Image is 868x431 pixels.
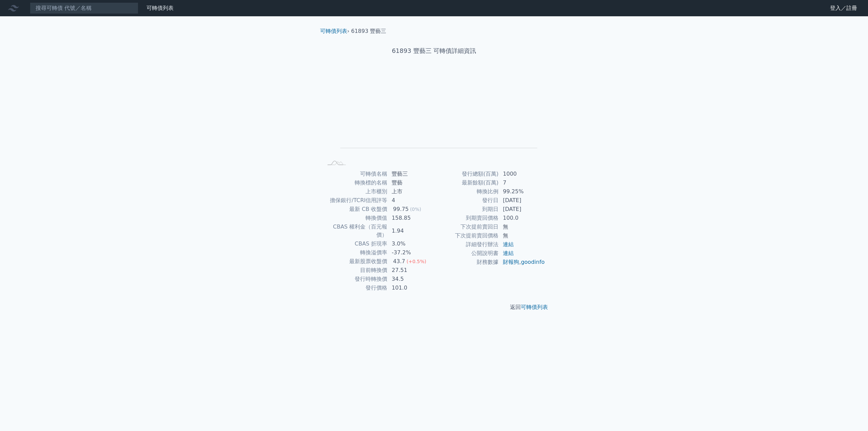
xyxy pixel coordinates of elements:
td: [DATE] [499,196,545,205]
td: 豐藝 [388,178,434,187]
td: 轉換比例 [434,187,499,196]
td: 發行總額(百萬) [434,170,499,178]
td: 轉換價值 [323,214,388,222]
td: 轉換標的名稱 [323,178,388,187]
td: 34.5 [388,275,434,283]
td: 27.51 [388,266,434,275]
td: 擔保銀行/TCRI信用評等 [323,196,388,205]
td: -37.2% [388,248,434,257]
td: 1000 [499,170,545,178]
td: CBAS 折現率 [323,239,388,248]
td: 最新餘額(百萬) [434,178,499,187]
a: goodinfo [521,259,545,265]
td: 上市 [388,187,434,196]
td: 詳細發行辦法 [434,240,499,249]
p: 返回 [315,303,553,311]
a: 財報狗 [503,259,519,265]
td: , [499,258,545,267]
g: Chart [334,77,537,158]
td: 發行價格 [323,283,388,292]
td: 轉換溢價率 [323,248,388,257]
td: 發行日 [434,196,499,205]
td: 財務數據 [434,258,499,267]
td: CBAS 權利金（百元報價） [323,222,388,239]
td: 發行時轉換價 [323,275,388,283]
td: 上市櫃別 [323,187,388,196]
td: 99.25% [499,187,545,196]
td: 可轉債名稱 [323,170,388,178]
td: 158.85 [388,214,434,222]
td: 到期日 [434,205,499,214]
a: 可轉債列表 [521,304,548,310]
td: 無 [499,222,545,231]
a: 可轉債列表 [320,28,347,34]
td: 4 [388,196,434,205]
a: 登入／註冊 [825,3,863,14]
td: 最新股票收盤價 [323,257,388,266]
input: 搜尋可轉債 代號／名稱 [30,2,138,14]
td: 到期賣回價格 [434,214,499,222]
td: 下次提前賣回日 [434,222,499,231]
a: 可轉債列表 [146,5,174,11]
td: 3.0% [388,239,434,248]
td: 豐藝三 [388,170,434,178]
li: 61893 豐藝三 [351,27,387,35]
span: (0%) [410,207,421,212]
td: 公開說明書 [434,249,499,258]
a: 連結 [503,241,514,248]
td: 100.0 [499,214,545,222]
h1: 61893 豐藝三 可轉債詳細資訊 [315,46,553,56]
span: (+0.5%) [407,259,426,264]
td: 7 [499,178,545,187]
div: 99.75 [392,205,410,213]
td: 1.94 [388,222,434,239]
td: [DATE] [499,205,545,214]
div: 43.7 [392,257,407,266]
td: 無 [499,231,545,240]
td: 最新 CB 收盤價 [323,205,388,214]
a: 連結 [503,250,514,256]
li: › [320,27,349,35]
td: 101.0 [388,283,434,292]
td: 下次提前賣回價格 [434,231,499,240]
td: 目前轉換價 [323,266,388,275]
